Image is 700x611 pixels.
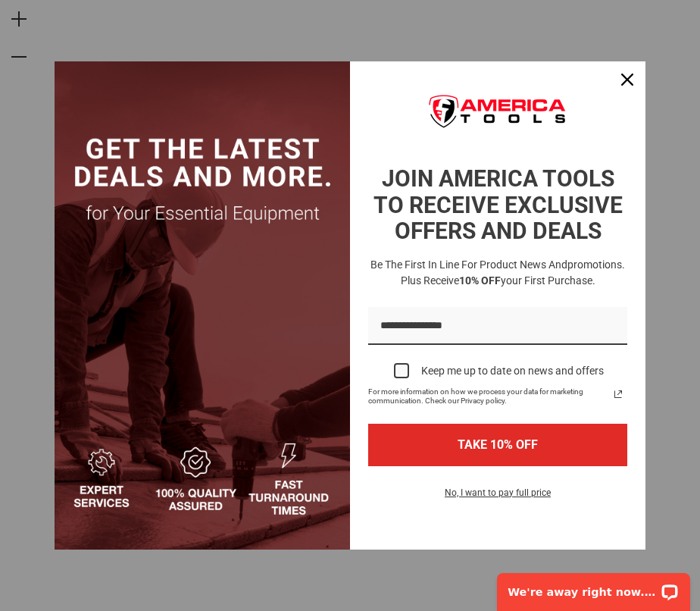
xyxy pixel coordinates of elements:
h3: Be the first in line for product news and [365,257,630,289]
input: Email field [368,307,627,346]
button: TAKE 10% OFF [368,424,627,465]
strong: 10% OFF [459,274,501,287]
button: No, I want to pay full price [433,484,563,510]
span: promotions. Plus receive your first purchase. [401,258,626,287]
button: Close [609,61,645,98]
strong: JOIN AMERICA TOOLS TO RECEIVE EXCLUSIVE OFFERS AND DEALS [373,165,623,244]
svg: close icon [621,74,633,86]
span: For more information on how we process your data for marketing communication. Check our Privacy p... [368,387,609,406]
a: Read our Privacy Policy [609,385,627,403]
svg: link icon [609,385,627,403]
div: Keep me up to date on news and offers [421,365,604,378]
iframe: LiveChat chat widget [487,563,700,611]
